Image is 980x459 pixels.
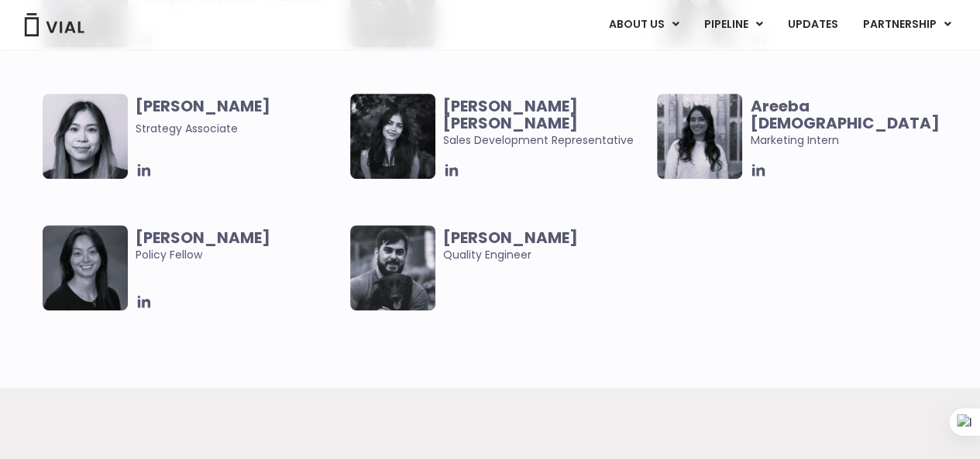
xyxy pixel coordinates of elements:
a: ABOUT USMenu Toggle [597,12,691,38]
img: Smiling woman named Harman [350,94,435,179]
img: Man smiling posing for picture [350,225,435,310]
span: Strategy Associate [136,121,238,136]
img: Smiling woman named Claudia [43,225,128,310]
img: Smiling woman named Areeba [657,94,742,179]
span: Sales Development Representative [443,98,650,149]
b: [PERSON_NAME] [PERSON_NAME] [443,95,578,134]
span: Marketing Intern [750,98,957,149]
a: UPDATES [775,12,850,38]
img: Headshot of smiling woman named Vanessa [43,94,128,179]
a: PIPELINEMenu Toggle [692,12,775,38]
span: Policy Fellow [136,229,342,263]
b: [PERSON_NAME] [136,95,270,117]
span: Quality Engineer [443,229,650,263]
b: [PERSON_NAME] [136,227,270,248]
b: [PERSON_NAME] [443,227,578,248]
b: Areeba [DEMOGRAPHIC_DATA] [750,95,939,134]
img: Vial Logo [23,13,85,36]
a: PARTNERSHIPMenu Toggle [851,12,964,38]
